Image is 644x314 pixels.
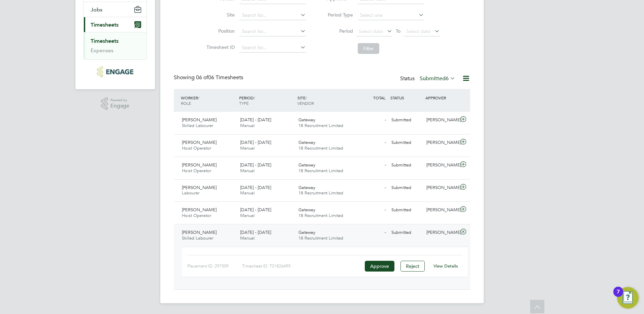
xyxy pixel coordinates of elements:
label: Period Type [323,12,353,18]
button: Jobs [84,2,147,17]
label: Timesheet ID [204,44,235,50]
div: [PERSON_NAME] [424,115,459,126]
div: Submitted [389,160,424,171]
span: Skilled Labourer [182,123,213,128]
div: Timesheet ID: TS1826495 [242,261,363,272]
img: legacie-logo-retina.png [97,66,133,77]
span: Hoist Operator [182,213,211,218]
div: - [354,227,389,238]
div: WORKER [179,92,237,109]
div: Submitted [389,205,424,216]
button: Reject [400,261,425,272]
span: Gateway [298,207,315,213]
span: Manual [240,145,255,151]
button: Timesheets [84,17,147,32]
span: Gateway [298,117,315,123]
span: Manual [240,123,255,128]
span: 06 of [196,74,208,81]
div: Submitted [389,227,424,238]
div: - [354,137,389,148]
span: Manual [240,235,255,241]
span: Select date [359,28,383,34]
span: [PERSON_NAME] [182,185,217,190]
span: TYPE [239,100,249,106]
span: [PERSON_NAME] [182,207,217,213]
input: Search for... [239,11,306,20]
span: VENDOR [297,100,314,106]
span: 6 [446,75,449,82]
label: Period [323,28,353,34]
span: Labourer [182,190,199,196]
span: Engage [110,103,129,109]
button: Approve [365,261,394,272]
a: Powered byEngage [101,97,130,110]
input: Search for... [239,43,306,53]
div: PERIOD [237,92,296,109]
div: - [354,182,389,193]
div: [PERSON_NAME] [424,160,459,171]
div: Submitted [389,115,424,126]
span: TOTAL [373,95,385,100]
button: Open Resource Center, 7 new notifications [617,287,639,309]
span: 18 Recruitment Limited [298,145,343,151]
div: STATUS [389,92,424,104]
span: 18 Recruitment Limited [298,213,343,218]
a: Expenses [91,47,114,54]
div: 7 [617,292,620,301]
span: ROLE [181,100,191,106]
div: Placement ID: 297509 [187,261,242,272]
a: Timesheets [91,38,119,44]
span: Hoist Operator [182,145,211,151]
div: [PERSON_NAME] [424,227,459,238]
div: [PERSON_NAME] [424,182,459,193]
span: Hoist Operator [182,168,211,174]
span: 18 Recruitment Limited [298,168,343,174]
div: [PERSON_NAME] [424,137,459,148]
span: 18 Recruitment Limited [298,235,343,241]
span: 06 Timesheets [196,74,243,81]
div: - [354,160,389,171]
span: 18 Recruitment Limited [298,190,343,196]
span: [DATE] - [DATE] [240,229,271,235]
span: Manual [240,168,255,174]
input: Select one [358,11,424,20]
span: Gateway [298,185,315,190]
span: Manual [240,213,255,218]
span: Jobs [91,6,102,13]
span: Gateway [298,162,315,168]
button: Filter [358,43,379,54]
span: [DATE] - [DATE] [240,207,271,213]
label: Submitted [420,75,455,82]
span: [DATE] - [DATE] [240,117,271,123]
span: [PERSON_NAME] [182,162,217,168]
span: [DATE] - [DATE] [240,185,271,190]
input: Search for... [239,27,306,36]
div: [PERSON_NAME] [424,205,459,216]
span: Timesheets [91,22,119,28]
span: Gateway [298,229,315,235]
span: [PERSON_NAME] [182,139,217,145]
span: / [254,95,255,100]
a: View Details [433,263,458,269]
span: / [198,95,199,100]
span: Powered by [110,97,129,103]
span: [PERSON_NAME] [182,229,217,235]
span: 18 Recruitment Limited [298,123,343,128]
div: Submitted [389,182,424,193]
div: - [354,205,389,216]
span: [DATE] - [DATE] [240,162,271,168]
span: / [305,95,307,100]
label: Site [204,12,235,18]
span: [DATE] - [DATE] [240,139,271,145]
span: Gateway [298,139,315,145]
div: APPROVER [424,92,459,104]
div: - [354,115,389,126]
div: Submitted [389,137,424,148]
div: Showing [174,74,245,81]
div: Status [400,74,457,84]
span: [PERSON_NAME] [182,117,217,123]
div: SITE [296,92,354,109]
span: Skilled Labourer [182,235,213,241]
span: To [394,27,402,35]
div: Timesheets [84,32,147,59]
